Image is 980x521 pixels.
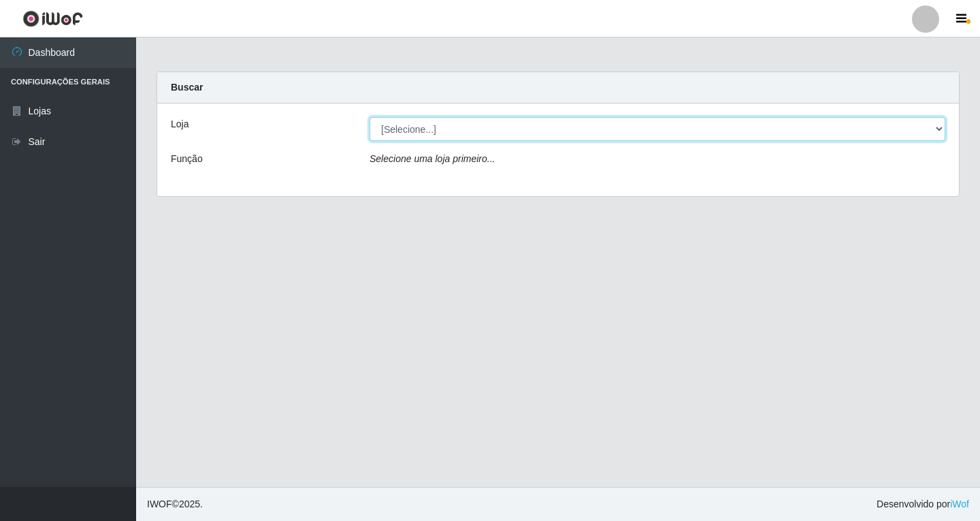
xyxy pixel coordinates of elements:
span: © 2025 . [147,497,203,511]
i: Selecione uma loja primeiro... [370,153,495,164]
span: IWOF [147,499,172,509]
a: iWof [950,499,969,509]
label: Loja [171,117,189,131]
label: Função [171,152,203,166]
img: CoreUI Logo [22,10,83,27]
span: Desenvolvido por [877,497,969,511]
strong: Buscar [171,82,203,93]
